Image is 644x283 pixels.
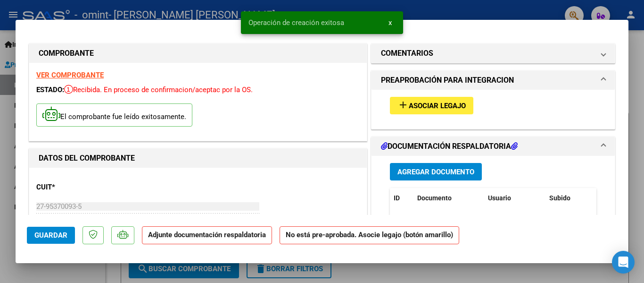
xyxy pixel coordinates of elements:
[390,97,473,114] button: Asociar Legajo
[545,188,593,208] datatable-header-cell: Subido
[593,188,640,208] datatable-header-cell: Acción
[372,44,615,63] mat-expansion-panel-header: COMENTARIOS
[397,168,474,176] span: Agregar Documento
[39,154,135,163] strong: DATOS DEL COMPROBANTE
[34,231,67,240] span: Guardar
[36,103,192,127] p: El comprobante fue leído exitosamente.
[417,194,452,202] span: Documento
[549,194,570,202] span: Subido
[64,86,253,94] span: Recibida. En proceso de confirmacion/aceptac por la OS.
[388,18,392,27] span: x
[390,163,482,180] button: Agregar Documento
[381,48,433,59] h1: COMENTARIOS
[612,251,635,274] div: Open Intercom Messenger
[381,14,399,31] button: x
[372,90,615,129] div: PREAPROBACIÓN PARA INTEGRACION
[27,227,75,244] button: Guardar
[39,49,94,58] strong: COMPROBANTE
[280,226,459,245] strong: No está pre-aprobada. Asocie legajo (botón amarillo)
[390,188,413,208] datatable-header-cell: ID
[36,182,133,193] p: CUIT
[36,71,104,79] a: VER COMPROBANTE
[381,75,514,86] h1: PREAPROBACIÓN PARA INTEGRACION
[36,86,64,94] span: ESTADO:
[381,141,518,152] h1: DOCUMENTACIÓN RESPALDATORIA
[148,231,266,239] strong: Adjunte documentación respaldatoria
[413,188,484,208] datatable-header-cell: Documento
[409,102,466,110] span: Asociar Legajo
[484,188,545,208] datatable-header-cell: Usuario
[372,137,615,156] mat-expansion-panel-header: DOCUMENTACIÓN RESPALDATORIA
[372,71,615,90] mat-expansion-panel-header: PREAPROBACIÓN PARA INTEGRACION
[397,99,409,111] mat-icon: add
[488,194,511,202] span: Usuario
[248,18,344,27] span: Operación de creación exitosa
[394,194,400,202] span: ID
